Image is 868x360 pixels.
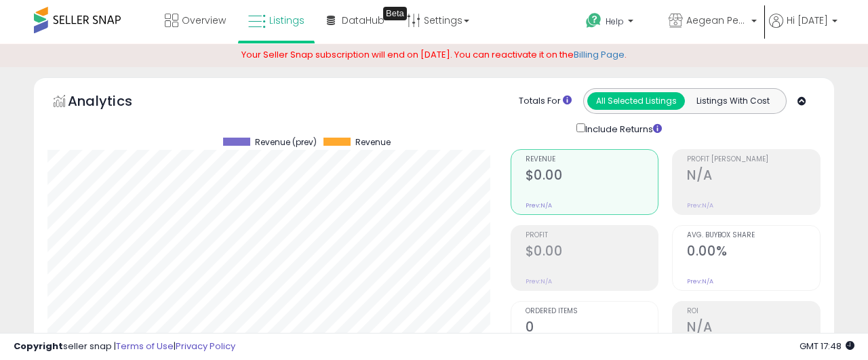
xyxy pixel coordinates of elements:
[526,308,658,315] span: Ordered Items
[687,277,713,285] small: Prev: N/A
[575,2,656,44] a: Help
[687,319,820,338] h2: N/A
[526,156,658,163] span: Revenue
[687,156,820,163] span: Profit [PERSON_NAME]
[342,14,384,27] span: DataHub
[606,16,624,27] span: Help
[566,121,678,136] div: Include Returns
[176,340,235,353] a: Privacy Policy
[14,340,235,353] div: seller snap | |
[526,232,658,239] span: Profit
[526,243,658,262] h2: $0.00
[686,14,747,27] span: Aegean Pearl
[787,14,828,27] span: Hi [DATE]
[241,48,627,61] span: Your Seller Snap subscription will end on [DATE]. You can reactivate it on the .
[519,95,572,108] div: Totals For
[800,340,854,353] span: 2025-09-7 17:48 GMT
[526,277,552,285] small: Prev: N/A
[526,319,658,338] h2: 0
[68,92,159,114] h5: Analytics
[587,92,685,110] button: All Selected Listings
[526,167,658,186] h2: $0.00
[687,232,820,239] span: Avg. Buybox Share
[687,167,820,186] h2: N/A
[269,14,304,27] span: Listings
[14,340,63,353] strong: Copyright
[687,308,820,315] span: ROI
[182,14,226,27] span: Overview
[684,92,782,110] button: Listings With Cost
[687,243,820,262] h2: 0.00%
[769,14,837,44] a: Hi [DATE]
[585,12,602,29] i: Get Help
[383,7,407,20] div: Tooltip anchor
[574,48,625,61] a: Billing Page
[526,201,552,209] small: Prev: N/A
[116,340,174,353] a: Terms of Use
[687,201,713,209] small: Prev: N/A
[355,138,391,147] span: Revenue
[255,138,317,147] span: Revenue (prev)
